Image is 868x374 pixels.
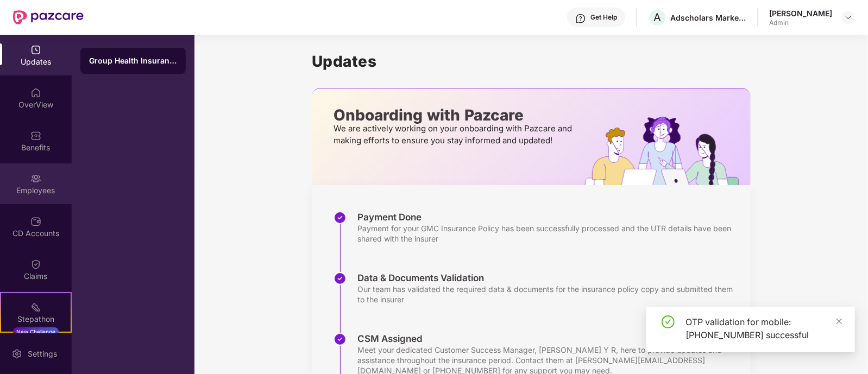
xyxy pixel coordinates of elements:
[30,130,41,141] img: svg+xml;base64,PHN2ZyBpZD0iQmVuZWZpdHMiIHhtbG5zPSJodHRwOi8vd3d3LnczLm9yZy8yMDAwL3N2ZyIgd2lkdGg9Ij...
[835,318,843,325] span: close
[334,211,347,224] img: svg+xml;base64,PHN2ZyBpZD0iU3RlcC1Eb25lLTMyeDMyIiB4bWxucz0iaHR0cDovL3d3dy53My5vcmcvMjAwMC9zdmciIH...
[334,123,575,147] p: We are actively working on your onboarding with Pazcare and making efforts to ensure you stay inf...
[357,223,740,244] div: Payment for your GMC Insurance Policy has been successfully processed and the UTR details have be...
[334,333,347,346] img: svg+xml;base64,PHN2ZyBpZD0iU3RlcC1Eb25lLTMyeDMyIiB4bWxucz0iaHR0cDovL3d3dy53My5vcmcvMjAwMC9zdmciIH...
[662,315,675,328] span: check-circle
[30,173,41,184] img: svg+xml;base64,PHN2ZyBpZD0iRW1wbG95ZWVzIiB4bWxucz0iaHR0cDovL3d3dy53My5vcmcvMjAwMC9zdmciIHdpZHRoPS...
[30,87,41,98] img: svg+xml;base64,PHN2ZyBpZD0iSG9tZSIgeG1sbnM9Imh0dHA6Ly93d3cudzMub3JnLzIwMDAvc3ZnIiB3aWR0aD0iMjAiIG...
[1,314,71,325] div: Stepathon
[13,327,59,336] div: New Challenge
[312,52,751,71] h1: Updates
[334,110,575,120] p: Onboarding with Pazcare
[769,8,832,18] div: [PERSON_NAME]
[590,13,617,22] div: Get Help
[357,211,740,223] div: Payment Done
[357,284,740,305] div: Our team has validated the required data & documents for the insurance policy copy and submitted ...
[89,55,177,66] div: Group Health Insurance
[30,259,41,270] img: svg+xml;base64,PHN2ZyBpZD0iQ2xhaW0iIHhtbG5zPSJodHRwOi8vd3d3LnczLm9yZy8yMDAwL3N2ZyIgd2lkdGg9IjIwIi...
[24,348,60,359] div: Settings
[30,45,41,55] img: svg+xml;base64,PHN2ZyBpZD0iVXBkYXRlZCIgeG1sbnM9Imh0dHA6Ly93d3cudzMub3JnLzIwMDAvc3ZnIiB3aWR0aD0iMj...
[357,333,740,345] div: CSM Assigned
[670,12,746,23] div: Adscholars Marketing India Private Limited
[685,315,842,341] div: OTP validation for mobile: [PHONE_NUMBER] successful
[585,117,751,185] img: hrOnboarding
[844,13,853,22] img: svg+xml;base64,PHN2ZyBpZD0iRHJvcGRvd24tMzJ4MzIiIHhtbG5zPSJodHRwOi8vd3d3LnczLm9yZy8yMDAwL3N2ZyIgd2...
[357,272,740,284] div: Data & Documents Validation
[30,216,41,227] img: svg+xml;base64,PHN2ZyBpZD0iQ0RfQWNjb3VudHMiIGRhdGEtbmFtZT0iQ0QgQWNjb3VudHMiIHhtbG5zPSJodHRwOi8vd3...
[30,302,41,313] img: svg+xml;base64,PHN2ZyB4bWxucz0iaHR0cDovL3d3dy53My5vcmcvMjAwMC9zdmciIHdpZHRoPSIyMSIgaGVpZ2h0PSIyMC...
[11,348,22,359] img: svg+xml;base64,PHN2ZyBpZD0iU2V0dGluZy0yMHgyMCIgeG1sbnM9Imh0dHA6Ly93d3cudzMub3JnLzIwMDAvc3ZnIiB3aW...
[13,10,84,24] img: New Pazcare Logo
[334,272,347,285] img: svg+xml;base64,PHN2ZyBpZD0iU3RlcC1Eb25lLTMyeDMyIiB4bWxucz0iaHR0cDovL3d3dy53My5vcmcvMjAwMC9zdmciIH...
[654,11,662,24] span: A
[769,18,832,27] div: Admin
[575,13,586,24] img: svg+xml;base64,PHN2ZyBpZD0iSGVscC0zMngzMiIgeG1sbnM9Imh0dHA6Ly93d3cudzMub3JnLzIwMDAvc3ZnIiB3aWR0aD...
